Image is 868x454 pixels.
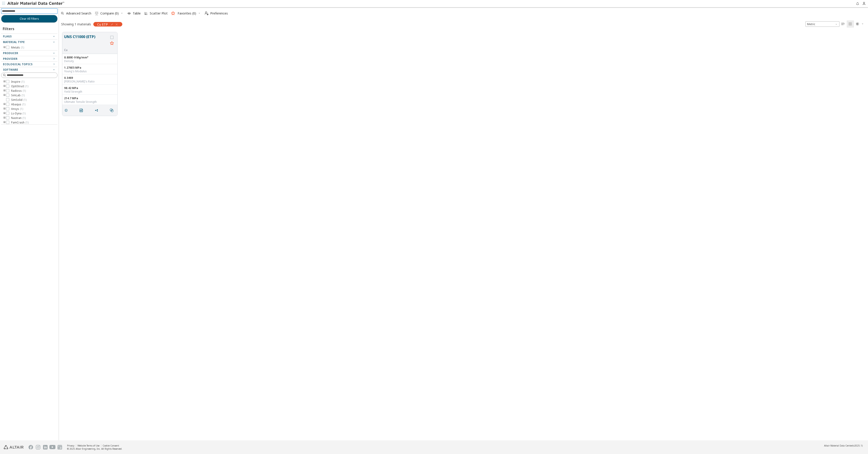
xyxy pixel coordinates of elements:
span: Flags [3,34,12,38]
span: ( 1 ) [23,98,27,102]
button: Producer [1,51,58,56]
span: Metals [11,46,24,49]
span: PamCrash [11,121,29,124]
span: Software [3,68,18,72]
button: Software [1,67,58,72]
button: Table View [839,20,847,28]
i: toogle group [3,89,6,93]
i: toogle group [3,46,6,49]
span: ( 1 ) [22,116,26,120]
span: Table [133,12,141,15]
div: 98.42 MPa [64,86,116,90]
button: Favorite [108,40,116,47]
i:  [849,22,852,26]
div: 8.889E-9 Mg/mm³ [64,56,116,59]
i: toogle group [3,94,6,97]
span: ( 1 ) [22,111,26,115]
button: Material Type [1,39,58,45]
span: Producer [3,51,18,55]
span: Provider [3,57,17,61]
span: Altair Material Data Center [824,444,853,447]
button: Similar search [108,106,117,115]
button: Tile View [847,20,854,28]
i:  [110,109,113,112]
div: Showing 1 materials [61,22,91,26]
i:  [856,22,859,26]
i: toogle group [3,112,6,115]
div: [PERSON_NAME]'s Ratio [64,80,116,83]
span: Material Type [3,40,25,44]
span: ( 1 ) [20,107,23,111]
img: Altair Engineering [4,445,24,449]
span: SimSolid [11,98,27,102]
i: toogle group [3,121,6,124]
span: ( 1 ) [22,102,25,106]
div: 0.3469 [64,76,116,80]
a: Privacy [67,444,74,447]
i:  [80,109,83,112]
span: Clear All Filters [20,17,39,21]
i: toogle group [3,103,6,106]
i:  [841,22,845,26]
span: ( 1 ) [21,80,24,84]
i:  [95,12,99,15]
a: Website Terms of Use [77,444,99,447]
div: Filters [1,23,17,34]
div: grid [59,29,868,440]
span: Cu ETP [97,22,108,26]
span: ( 1 ) [25,84,28,88]
span: Advanced Search [66,12,91,15]
button: Details [62,106,72,115]
span: OptiStruct [11,85,28,88]
span: Preferences [210,12,228,15]
div: Yield Strength [64,90,116,94]
div: Young's Modulus [64,70,116,73]
i: toogle group [3,85,6,88]
span: Compare (0) [100,12,119,15]
span: Inspire [11,80,24,84]
span: SimLab [11,94,25,97]
a: Cookie Consent [103,444,119,447]
span: Ansys [11,107,23,111]
div: © 2025 Altair Engineering, Inc. All Rights Reserved. [67,447,122,450]
span: ( 1 ) [22,93,25,97]
div: 214.7 MPa [64,97,116,100]
div: 1.276E5 MPa [64,66,116,70]
i: toogle group [3,116,6,120]
span: Radioss [11,89,26,93]
span: ( 1 ) [21,46,24,49]
i:  [205,12,208,15]
button: PDF Download [77,106,87,115]
span: ( 1 ) [23,89,26,93]
span: Ls-Dyna [11,112,26,115]
div: (v2025.1) [824,444,863,447]
button: Ecological Topics [1,62,58,67]
span: Abaqus [11,103,25,106]
button: UNS C11000 (ETP) [64,34,108,48]
div: Ultimate Tensile Strength [64,100,116,104]
span: Ecological Topics [3,62,32,66]
img: Altair Material Data Center [7,1,65,6]
button: Clear All Filters [1,15,58,23]
button: Share [93,106,102,115]
span: ( 1 ) [25,121,29,124]
span: Metric [805,21,839,27]
div: Cu [64,48,108,52]
span: Scatter Plot [150,12,168,15]
button: Flags [1,34,58,39]
span: Favorites (0) [178,12,196,15]
button: Provider [1,56,58,62]
div: Density [64,59,116,63]
i: toogle group [3,80,6,84]
i: toogle group [3,107,6,111]
div: Unit System [805,21,839,27]
span: Nastran [11,116,26,120]
button: Theme [854,20,866,28]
